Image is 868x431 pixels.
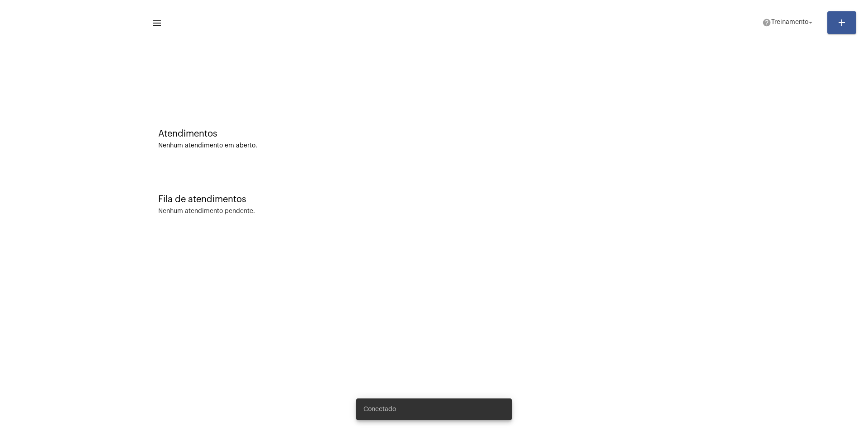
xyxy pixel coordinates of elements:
[762,18,771,27] mat-icon: help
[771,19,808,26] span: Treinamento
[836,17,847,28] mat-icon: add
[363,405,396,414] span: Conectado
[757,14,820,32] button: Treinamento
[158,129,845,139] div: Atendimentos
[158,208,255,215] div: Nenhum atendimento pendente.
[158,194,845,204] div: Fila de atendimentos
[158,142,845,149] div: Nenhum atendimento em aberto.
[152,18,161,28] mat-icon: sidenav icon
[807,19,815,27] mat-icon: arrow_drop_down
